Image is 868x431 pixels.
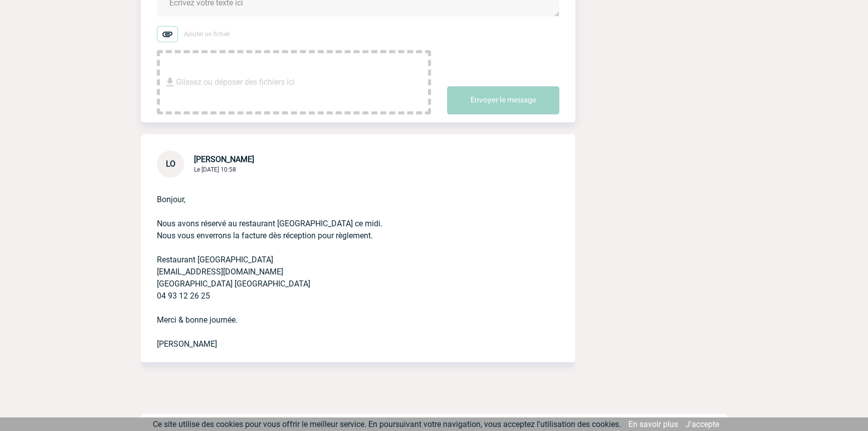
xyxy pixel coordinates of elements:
[164,76,176,88] img: file_download.svg
[166,159,175,169] span: LO
[157,178,531,350] p: Bonjour, Nous avons réservé au restaurant [GEOGRAPHIC_DATA] ce midi. Nous vous enverrons la factu...
[194,166,236,173] span: Le [DATE] 10:58
[184,31,230,38] span: Ajouter un fichier
[628,419,678,429] a: En savoir plus
[686,419,719,429] a: J'accepte
[176,57,295,107] span: Glissez ou déposer des fichiers ici
[153,419,621,429] span: Ce site utilise des cookies pour vous offrir le meilleur service. En poursuivant votre navigation...
[194,155,254,164] span: [PERSON_NAME]
[447,86,559,114] button: Envoyer le message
